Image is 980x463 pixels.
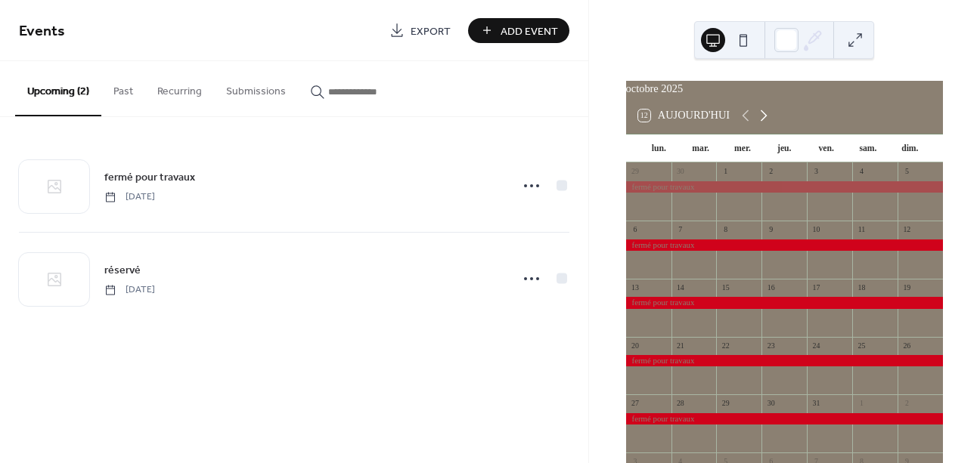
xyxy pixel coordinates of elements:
[101,61,145,115] button: Past
[721,134,763,163] div: mer.
[766,282,777,293] div: 16
[411,23,451,39] span: Export
[766,341,777,351] div: 23
[104,168,195,186] a: fermé pour travaux
[630,341,640,351] div: 20
[145,61,214,115] button: Recurring
[104,261,141,279] a: réservé
[857,224,867,235] div: 11
[764,134,805,163] div: jeu.
[626,355,943,366] div: fermé pour travaux
[626,81,943,97] div: octobre 2025
[857,282,867,293] div: 18
[104,263,141,279] span: réservé
[766,167,777,177] div: 2
[811,224,822,235] div: 10
[901,224,912,235] div: 12
[104,283,155,297] span: [DATE]
[501,23,558,39] span: Add Event
[104,170,195,186] span: fermé pour travaux
[626,181,943,193] div: fermé pour travaux
[630,399,640,409] div: 27
[675,341,686,351] div: 21
[847,134,889,163] div: sam.
[811,282,822,293] div: 17
[721,167,731,177] div: 1
[378,18,462,43] a: Export
[721,224,731,235] div: 8
[721,341,731,351] div: 22
[857,341,867,351] div: 25
[626,297,943,308] div: fermé pour travaux
[721,282,731,293] div: 15
[811,341,822,351] div: 24
[675,224,686,235] div: 7
[626,413,943,424] div: fermé pour travaux
[857,399,867,409] div: 1
[901,167,912,177] div: 5
[630,224,640,235] div: 6
[214,61,298,115] button: Submissions
[901,282,912,293] div: 19
[468,18,569,43] button: Add Event
[805,134,847,163] div: ven.
[19,17,65,46] span: Events
[675,282,686,293] div: 14
[675,399,686,409] div: 28
[630,167,640,177] div: 29
[766,224,777,235] div: 9
[811,167,822,177] div: 3
[766,399,777,409] div: 30
[15,61,101,116] button: Upcoming (2)
[638,134,680,163] div: lun.
[811,399,822,409] div: 31
[675,167,686,177] div: 30
[901,341,912,351] div: 26
[857,167,867,177] div: 4
[630,282,640,293] div: 13
[889,134,931,163] div: dim.
[104,190,155,204] span: [DATE]
[626,239,943,251] div: fermé pour travaux
[633,106,736,125] button: 12Aujourd'hui
[721,399,731,409] div: 29
[680,134,721,163] div: mar.
[901,399,912,409] div: 2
